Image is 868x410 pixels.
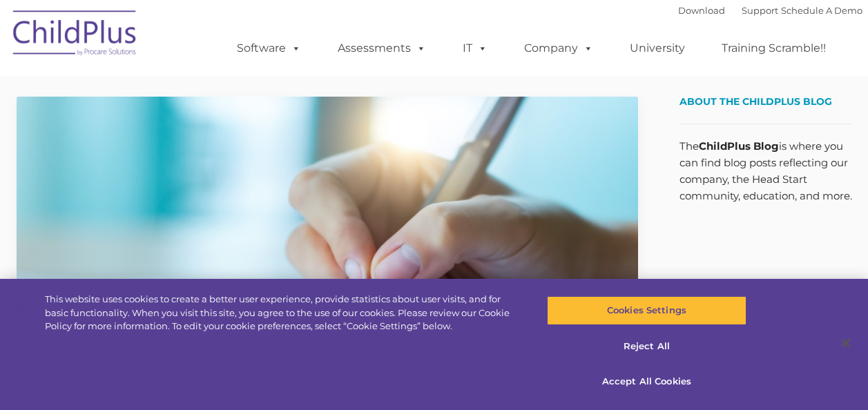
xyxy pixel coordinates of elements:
a: Schedule A Demo [781,5,862,16]
a: Support [742,5,778,16]
span: About the ChildPlus Blog [679,95,832,108]
button: Reject All [547,332,746,361]
a: Assessments [324,35,440,62]
p: The is where you can find blog posts reflecting our company, the Head Start community, education,... [679,138,852,204]
font: | [678,5,862,16]
a: Company [510,35,607,62]
button: Accept All Cookies [547,367,746,396]
a: Software [223,35,315,62]
a: University [616,35,699,62]
a: IT [449,35,501,62]
strong: ChildPlus Blog [699,139,779,153]
button: Close [831,328,861,358]
button: Cookies Settings [547,296,746,325]
img: ChildPlus by Procare Solutions [6,1,144,70]
a: Download [678,5,725,16]
a: Training Scramble!! [708,35,840,62]
div: This website uses cookies to create a better user experience, provide statistics about user visit... [45,293,521,333]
